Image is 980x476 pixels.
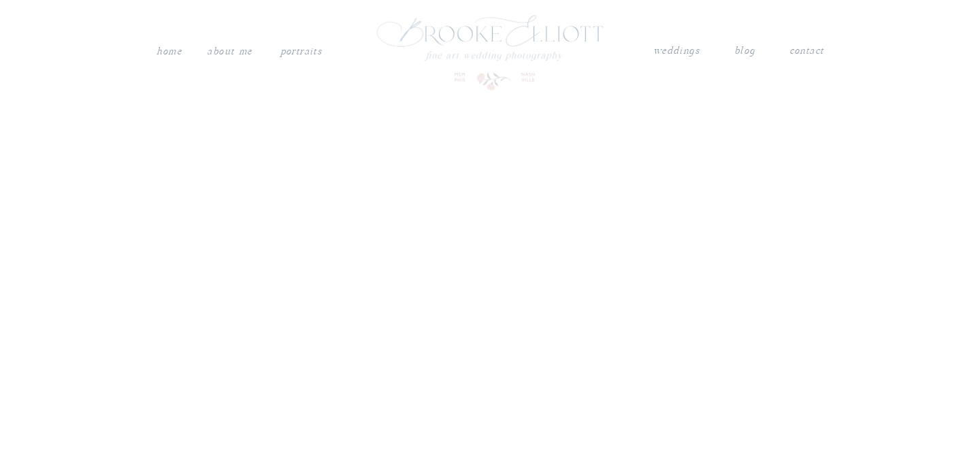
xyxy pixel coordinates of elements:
a: PORTRAITS [278,43,324,57]
a: Home [156,43,182,61]
a: contact [789,42,824,56]
a: blog [734,42,755,60]
a: weddings [653,42,700,60]
a: About me [206,43,254,61]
